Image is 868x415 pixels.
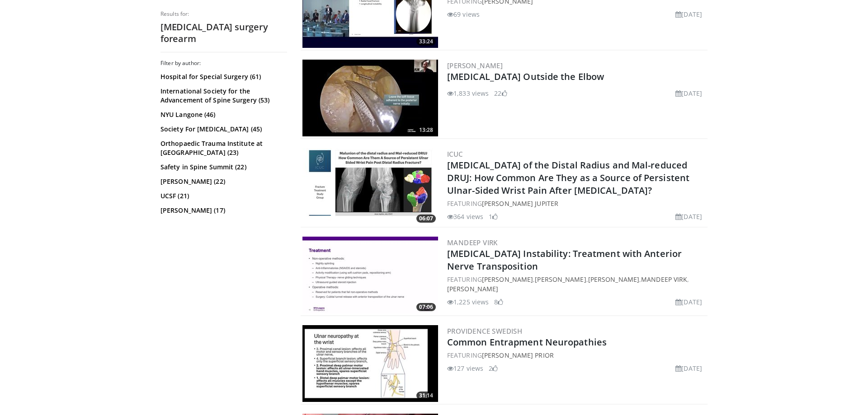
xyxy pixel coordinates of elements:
[447,275,706,294] div: FEATURING , , , ,
[447,89,489,98] li: 1,833 views
[447,336,607,348] a: Common Entrapment Neuropathies
[482,351,554,359] a: [PERSON_NAME] Prior
[416,214,436,223] span: 06:07
[641,275,687,284] a: Mandeep Virk
[160,110,285,119] a: NYU Langone (46)
[416,303,436,311] span: 07:06
[302,148,438,225] a: 06:07
[447,326,522,336] a: Providence Swedish
[416,37,436,46] span: 33:24
[447,238,498,247] a: Mandeep Virk
[482,199,558,208] a: [PERSON_NAME] Jupiter
[489,212,498,221] li: 1
[675,297,702,307] li: [DATE]
[447,61,503,70] a: [PERSON_NAME]
[447,297,489,307] li: 1,225 views
[675,89,702,98] li: [DATE]
[302,60,438,136] a: 13:28
[302,237,438,313] img: 4ffd055a-f46d-48ff-ab87-8df2c2b07cbb.300x170_q85_crop-smart_upscale.jpg
[535,275,586,284] a: [PERSON_NAME]
[302,148,438,225] img: b72fa1a2-0222-465c-b10e-9a714a8cf2da.jpg.300x170_q85_crop-smart_upscale.jpg
[447,159,689,196] a: [MEDICAL_DATA] of the Distal Radius and Mal-reduced DRUJ: How Common Are They as a Source of Pers...
[447,149,463,159] a: ICUC
[160,191,285,201] a: UCSF (21)
[675,212,702,221] li: [DATE]
[494,89,507,98] li: 22
[160,87,285,105] a: International Society for the Advancement of Spine Surgery (53)
[302,237,438,313] a: 07:06
[160,72,285,81] a: Hospital for Special Surgery (61)
[160,163,285,172] a: Safety in Spine Summit (22)
[447,350,706,360] div: FEATURING
[302,325,438,402] a: 31:14
[160,177,285,186] a: [PERSON_NAME] (22)
[675,364,702,373] li: [DATE]
[302,325,438,402] img: 3890e3b1-d089-42e8-9544-5f8f68235b9f.300x170_q85_crop-smart_upscale.jpg
[588,275,639,284] a: [PERSON_NAME]
[416,126,436,134] span: 13:28
[160,139,285,157] a: Orthopaedic Trauma Institute at [GEOGRAPHIC_DATA] (23)
[160,21,287,45] h2: [MEDICAL_DATA] surgery forearm
[675,9,702,19] li: [DATE]
[447,9,480,19] li: 69 views
[494,297,503,307] li: 8
[160,60,287,67] h3: Filter by author:
[160,206,285,215] a: [PERSON_NAME] (17)
[160,125,285,134] a: Society For [MEDICAL_DATA] (45)
[447,247,682,272] a: [MEDICAL_DATA] Instability: Treatment with Anterior Nerve Transposition
[416,392,436,400] span: 31:14
[160,10,287,18] p: Results for:
[482,275,533,284] a: [PERSON_NAME]
[447,212,483,221] li: 364 views
[447,70,604,83] a: [MEDICAL_DATA] Outside the Elbow
[489,364,498,373] li: 2
[447,199,706,208] div: FEATURING
[302,60,438,136] img: 20ce3b5a-0722-4097-bd3d-ce3a17744bd4.300x170_q85_crop-smart_upscale.jpg
[447,284,498,293] a: [PERSON_NAME]
[447,364,483,373] li: 127 views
